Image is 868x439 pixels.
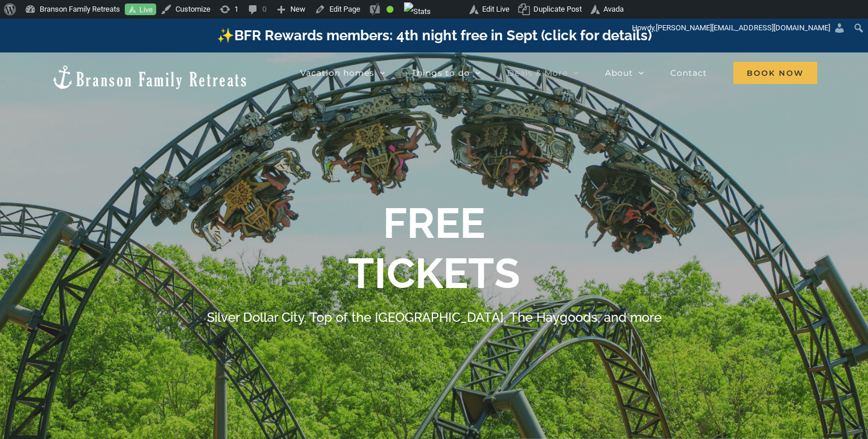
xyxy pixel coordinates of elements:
[300,61,817,85] nav: Main Menu
[656,23,830,32] span: [PERSON_NAME][EMAIL_ADDRESS][DOMAIN_NAME]
[300,69,374,77] span: Vacation homes
[507,61,579,85] a: Deals & More
[733,61,817,85] a: Book Now
[412,61,481,85] a: Things to do
[125,3,156,16] a: Live
[733,62,817,84] span: Book Now
[628,19,850,37] a: Howdy,
[412,69,470,77] span: Things to do
[348,198,520,298] b: FREE TICKETS
[507,69,568,77] span: Deals & More
[386,6,393,13] div: Good
[670,61,707,85] a: Contact
[670,69,707,77] span: Contact
[217,27,652,44] a: ✨BFR Rewards members: 4th night free in Sept (click for details)
[605,61,644,85] a: About
[300,61,385,85] a: Vacation homes
[404,2,431,21] img: Views over 48 hours. Click for more Jetpack Stats.
[207,310,662,325] h4: Silver Dollar City, Top of the [GEOGRAPHIC_DATA], The Haygoods, and more
[605,69,633,77] span: About
[51,64,248,90] img: Branson Family Retreats Logo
